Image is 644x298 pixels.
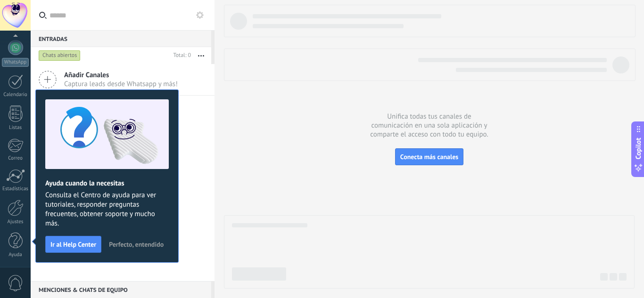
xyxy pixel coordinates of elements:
[64,80,178,89] span: Captura leads desde Whatsapp y más!
[64,71,178,80] span: Añadir Canales
[50,241,96,248] span: Ir al Help Center
[105,237,168,251] button: Perfecto, entendido
[45,179,169,188] h2: Ayuda cuando la necesitas
[2,252,29,258] div: Ayuda
[634,137,643,159] span: Copilot
[2,219,29,225] div: Ajustes
[45,236,101,253] button: Ir al Help Center
[2,186,29,192] div: Estadísticas
[109,241,164,248] span: Perfecto, entendido
[395,148,463,165] button: Conecta más canales
[400,153,458,161] span: Conecta más canales
[2,125,29,131] div: Listas
[39,50,81,61] div: Chats abiertos
[45,191,169,228] span: Consulta el Centro de ayuda para ver tutoriales, responder preguntas frecuentes, obtener soporte ...
[2,58,29,67] div: WhatsApp
[170,51,191,60] div: Total: 0
[31,30,211,47] div: Entradas
[2,155,29,161] div: Correo
[2,92,29,98] div: Calendario
[31,281,211,298] div: Menciones & Chats de equipo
